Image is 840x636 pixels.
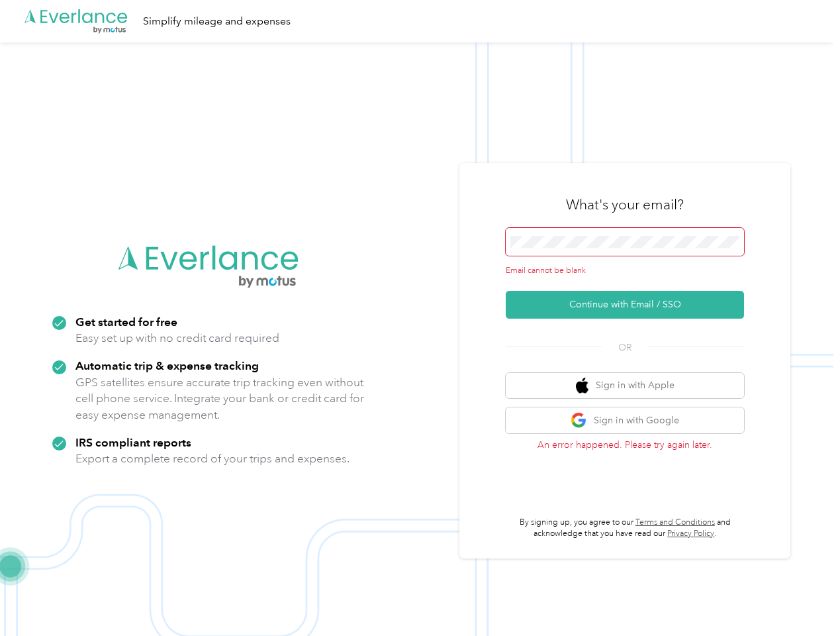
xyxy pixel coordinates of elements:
[571,412,587,429] img: google logo
[506,517,744,540] p: By signing up, you agree to our and acknowledge that you have read our .
[506,373,744,399] button: apple logoSign in with Apple
[75,450,350,467] p: Export a complete record of your trips and expenses.
[506,265,744,277] div: Email cannot be blank
[566,195,684,214] h3: What's your email?
[75,358,259,372] strong: Automatic trip & expense tracking
[75,374,365,423] p: GPS satellites ensure accurate trip tracking even without cell phone service. Integrate your bank...
[75,330,279,346] p: Easy set up with no credit card required
[602,341,648,354] span: OR
[75,435,191,449] strong: IRS compliant reports
[667,529,714,539] a: Privacy Policy
[576,378,589,394] img: apple logo
[75,315,177,329] strong: Get started for free
[635,517,715,527] a: Terms and Conditions
[143,13,291,30] div: Simplify mileage and expenses
[506,438,744,452] p: An error happened. Please try again later.
[506,407,744,433] button: google logoSign in with Google
[506,291,744,319] button: Continue with Email / SSO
